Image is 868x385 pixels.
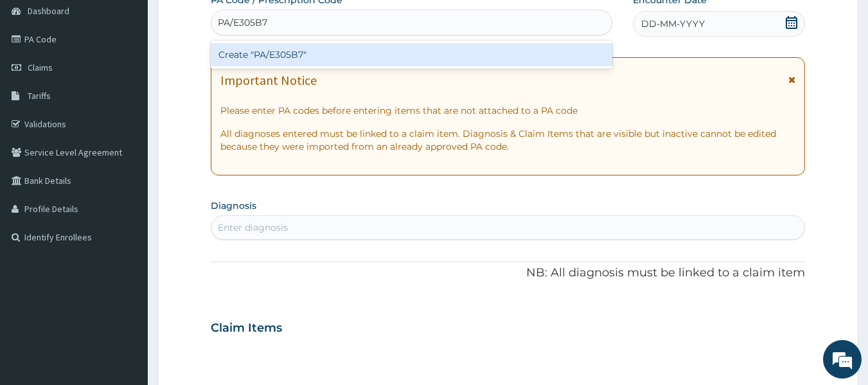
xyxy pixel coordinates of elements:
[218,221,288,234] div: Enter diagnosis
[220,73,317,87] h1: Important Notice
[211,265,806,282] p: NB: All diagnosis must be linked to a claim item
[28,62,53,73] span: Claims
[67,72,216,89] div: Chat with us now
[211,199,256,212] label: Diagnosis
[220,127,796,153] p: All diagnoses entered must be linked to a claim item. Diagnosis & Claim Items that are visible bu...
[6,252,245,297] textarea: Type your message and hit 'Enter'
[220,104,796,117] p: Please enter PA codes before entering items that are not attached to a PA code
[211,321,282,336] h3: Claim Items
[28,5,69,17] span: Dashboard
[211,6,242,37] div: Minimize live chat window
[641,17,705,30] span: DD-MM-YYYY
[28,90,51,102] span: Tariffs
[211,43,613,66] div: Create "PA/E305B7"
[75,112,177,242] span: We're online!
[24,64,52,96] img: d_794563401_company_1708531726252_794563401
